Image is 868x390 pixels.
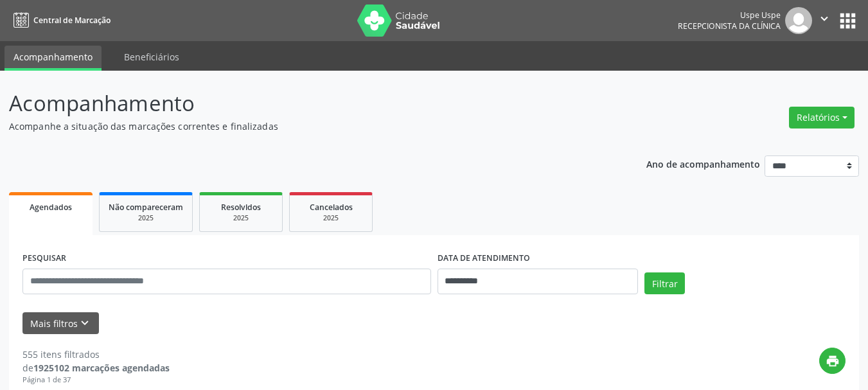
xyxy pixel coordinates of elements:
[817,12,831,26] i: 
[4,46,102,71] a: Acompanhamento
[837,10,859,32] button: apps
[78,316,92,330] i: keyboard_arrow_down
[9,87,604,120] p: Acompanhamento
[115,46,188,68] a: Beneficiários
[299,213,363,223] div: 2025
[310,202,353,213] span: Cancelados
[22,348,170,361] div: 555 itens filtrados
[789,107,855,129] button: Relatórios
[30,202,72,213] span: Agendados
[22,375,170,386] div: Página 1 de 37
[785,7,812,34] img: img
[9,120,604,133] p: Acompanhe a situação das marcações correntes e finalizadas
[221,202,261,213] span: Resolvidos
[22,361,170,375] div: de
[819,348,846,374] button: print
[678,10,781,21] div: Uspe Uspe
[826,354,840,368] i: print
[644,272,685,294] button: Filtrar
[109,213,183,223] div: 2025
[678,21,781,31] span: Recepcionista da clínica
[646,155,760,172] p: Ano de acompanhamento
[22,249,66,269] label: PESQUISAR
[33,362,170,374] strong: 1925102 marcações agendadas
[33,15,111,26] span: Central de Marcação
[209,213,273,223] div: 2025
[438,249,530,269] label: DATA DE ATENDIMENTO
[9,10,111,31] a: Central de Marcação
[109,202,183,213] span: Não compareceram
[812,7,837,34] button: 
[22,312,99,335] button: Mais filtroskeyboard_arrow_down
